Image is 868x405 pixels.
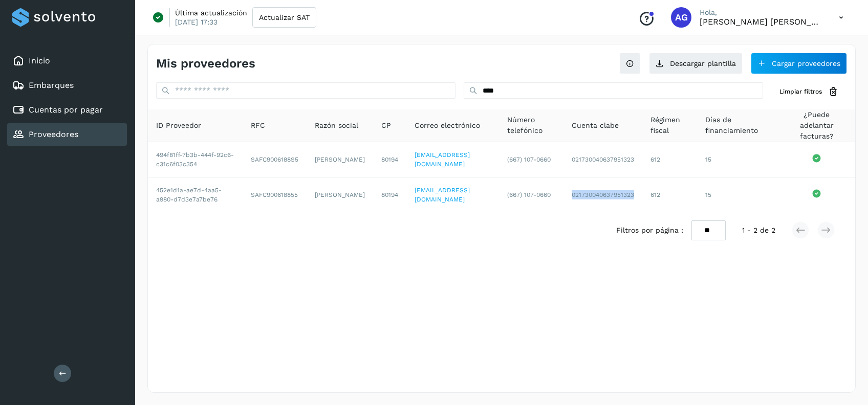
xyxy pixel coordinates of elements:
[148,142,243,177] td: 494f81ff-7b3b-444f-92c6-c31c6f03c354
[642,142,697,177] td: 612
[705,115,770,136] span: Días de financiamiento
[415,120,480,131] span: Correo electrónico
[373,177,406,212] td: 80194
[175,17,218,27] p: [DATE] 17:33
[507,191,551,198] span: (667) 107-0660
[307,142,373,177] td: [PERSON_NAME]
[751,53,847,74] button: Cargar proveedores
[697,142,778,177] td: 15
[507,115,555,136] span: Número telefónico
[779,87,822,96] span: Limpiar filtros
[29,105,103,115] a: Cuentas por pagar
[771,82,847,101] button: Limpiar filtros
[786,109,847,142] span: ¿Puede adelantar facturas?
[259,14,310,21] span: Actualizar SAT
[563,142,642,177] td: 021730040637951323
[373,142,406,177] td: 80194
[7,50,127,72] div: Inicio
[563,177,642,212] td: 021730040637951323
[307,177,373,212] td: [PERSON_NAME]
[252,7,316,28] button: Actualizar SAT
[415,151,470,168] a: [EMAIL_ADDRESS][DOMAIN_NAME]
[649,53,743,74] button: Descargar plantilla
[642,177,697,212] td: 612
[243,177,307,212] td: SAFC900618855
[700,17,822,27] p: Abigail Gonzalez Leon
[175,8,247,17] p: Última actualización
[700,8,822,17] p: Hola,
[148,177,243,212] td: 452e1d1a-ae7d-4aa5-a980-d7d3e7a7be76
[742,225,775,236] span: 1 - 2 de 2
[507,156,551,163] span: (667) 107-0660
[7,74,127,97] div: Embarques
[650,115,689,136] span: Régimen fiscal
[415,187,470,203] a: [EMAIL_ADDRESS][DOMAIN_NAME]
[29,56,50,65] a: Inicio
[381,120,391,131] span: CP
[156,120,201,131] span: ID Proveedor
[7,123,127,146] div: Proveedores
[616,225,683,236] span: Filtros por página :
[572,120,619,131] span: Cuenta clabe
[156,56,255,71] h4: Mis proveedores
[315,120,358,131] span: Razón social
[29,129,78,139] a: Proveedores
[29,80,74,90] a: Embarques
[697,177,778,212] td: 15
[243,142,307,177] td: SAFC9006188S5
[251,120,265,131] span: RFC
[7,99,127,121] div: Cuentas por pagar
